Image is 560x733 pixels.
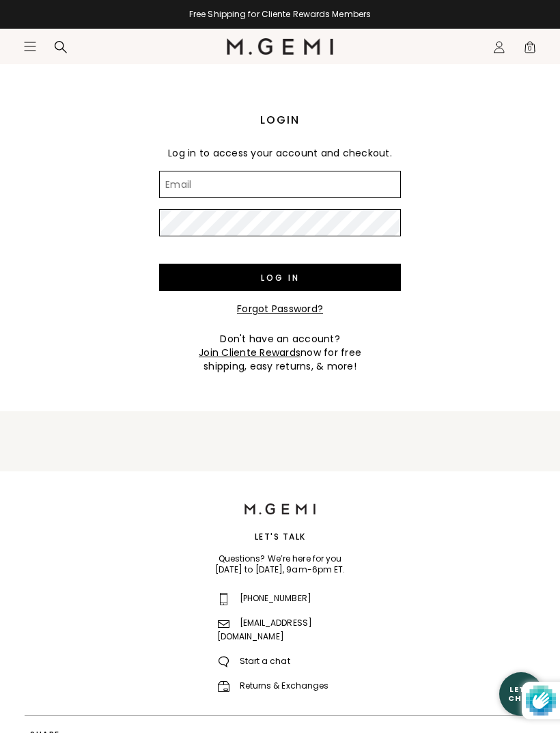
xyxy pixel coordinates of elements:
[159,135,401,171] div: Log in to access your account and checkout.
[220,593,227,605] img: Contact us: phone
[523,43,537,57] span: 0
[499,685,543,702] div: Let's Chat
[237,302,323,316] a: Forgot Password?
[526,682,556,719] img: Protected by hCaptcha
[217,680,329,691] a: Returns and ExchangesReturns & Exchanges
[25,553,535,575] div: Questions? We’re here for you [DATE] to [DATE], 9am-6pm ET.
[219,656,229,667] img: Contact us: chat
[217,655,290,667] span: Start a chat
[159,112,401,128] h1: Login
[217,617,313,642] a: Contact us: email[EMAIL_ADDRESS][DOMAIN_NAME]
[217,592,311,604] a: Contact us: phone[PHONE_NUMBER]
[25,531,535,542] h3: Let's Talk
[159,332,401,373] div: Don't have an account? now for free shipping, easy returns, & more!
[199,346,300,359] a: Join Cliente Rewards
[159,171,401,198] input: Email
[227,38,334,55] img: M.Gemi
[218,681,229,693] img: Returns and Exchanges
[244,503,316,514] img: M.Gemi
[159,264,401,291] input: Log in
[218,620,229,628] img: Contact us: email
[23,40,37,53] button: Open site menu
